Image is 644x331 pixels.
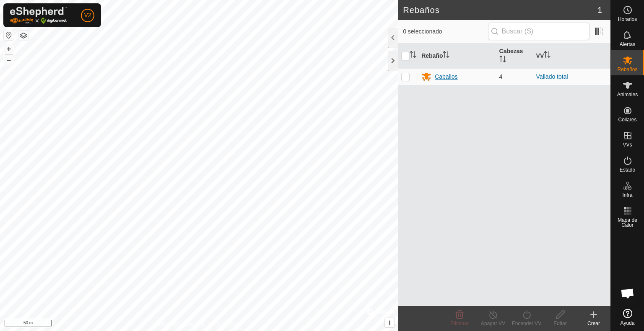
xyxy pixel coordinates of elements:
a: Chat abierto [615,281,640,306]
input: Buscar (S) [488,23,589,40]
a: Vallado total [536,73,568,80]
p-sorticon: Activar para ordenar [443,52,449,59]
a: Política de Privacidad [156,320,204,328]
div: Caballos [435,72,457,81]
div: Crear [577,320,610,327]
a: Ayuda [611,305,644,329]
div: Editar [543,320,577,327]
span: Infra [622,192,632,198]
th: Rebaño [418,44,496,69]
div: Encender VV [510,320,543,327]
span: Ayuda [621,321,635,326]
span: Collares [618,117,636,122]
img: Logo Gallagher [10,7,67,24]
h2: Rebaños [403,5,597,15]
span: VVs [623,142,632,147]
span: 1 [597,4,602,16]
span: Animales [617,92,638,97]
th: VV [533,44,610,69]
span: Alertas [620,42,635,47]
span: Eliminar [450,321,468,326]
button: Restablecer Mapa [4,30,14,40]
button: i [385,318,394,327]
span: Rebaños [617,67,637,72]
p-sorticon: Activar para ordenar [410,52,416,59]
span: i [389,319,390,326]
a: Contáctenos [214,320,242,328]
span: Estado [620,167,635,172]
p-sorticon: Activar para ordenar [499,57,506,64]
button: + [4,44,14,54]
th: Cabezas [496,44,533,69]
div: Apagar VV [476,320,510,327]
span: Mapa de Calor [613,218,642,228]
span: 4 [499,73,503,80]
span: V2 [84,11,91,20]
span: Horarios [618,17,637,22]
span: 0 seleccionado [403,27,488,36]
p-sorticon: Activar para ordenar [544,52,551,59]
button: Capas del Mapa [18,31,29,41]
button: – [4,55,14,65]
